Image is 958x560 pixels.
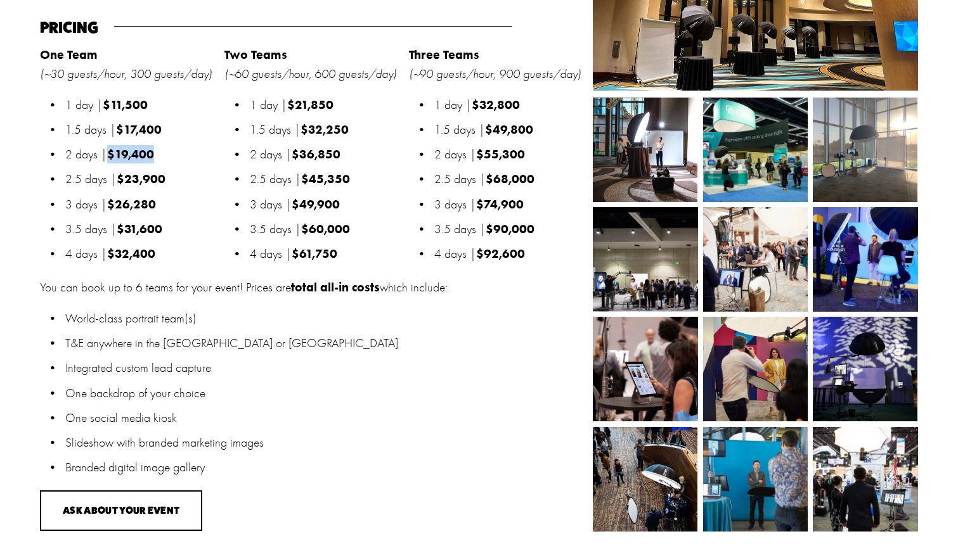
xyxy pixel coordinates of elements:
[476,246,525,261] strong: $92,600
[65,195,217,213] p: 3 days |
[107,146,154,162] strong: $19,400
[65,433,586,452] p: Slideshow with branded marketing images
[40,490,202,531] button: Ask About Your Event
[40,278,586,296] p: You can book up to 6 teams for your event! Prices are which include:
[292,146,340,162] strong: $36,850
[107,246,155,261] strong: $32,400
[116,122,162,137] strong: $17,400
[813,290,917,421] img: 271495247_508108323859408_6411661946869337369_n.jpg
[224,67,397,81] em: (~60 guests/hour, 600 guests/day)
[117,221,162,236] strong: $31,600
[287,97,333,112] strong: $21,850
[250,245,402,263] p: 4 days |
[573,317,718,421] img: 23-08-21_TDP_BTS_017.jpg
[65,120,217,139] p: 1.5 days |
[291,279,317,295] strong: total
[65,245,217,263] p: 4 days |
[65,384,586,402] p: One backdrop of your choice
[472,97,520,112] strong: $32,800
[65,170,217,188] p: 2.5 days |
[224,47,287,62] strong: Two Teams
[65,145,217,163] p: 2 days |
[65,334,586,352] p: T&E anywhere in the [GEOGRAPHIC_DATA] or [GEOGRAPHIC_DATA]
[65,359,586,377] p: Integrated custom lead capture
[434,220,586,238] p: 3.5 days |
[486,171,534,186] strong: $68,000
[65,409,586,427] p: One social media kiosk
[476,196,524,212] strong: $74,900
[117,171,165,186] strong: $23,900
[434,96,586,114] p: 1 day |
[485,122,533,137] strong: $49,800
[434,170,586,188] p: 2.5 days |
[65,96,217,114] p: 1 day |
[434,120,586,139] p: 1.5 days |
[664,317,824,421] img: 22-06-23_TwoDudesBTS_295.jpg
[787,427,944,531] img: BTS.jpg
[250,145,402,163] p: 2 days |
[292,196,340,212] strong: $49,900
[675,98,832,202] img: _FP_2412.jpg
[778,98,917,202] img: image0.jpeg
[766,207,923,312] img: 23-05-18_TDP_BTS_0017.jpg
[107,196,156,212] strong: $26,280
[40,20,107,35] h4: Pricing
[593,207,741,312] img: BIO_Backpack.jpg
[434,145,586,163] p: 2 days |
[301,122,349,137] strong: $32,250
[301,171,350,186] strong: $45,350
[292,246,337,261] strong: $61,750
[486,221,534,236] strong: $90,000
[301,221,350,236] strong: $60,000
[476,146,525,162] strong: $55,300
[434,195,586,213] p: 3 days |
[677,207,834,312] img: 22-11-16_TDP_BTS_021.jpg
[409,67,581,81] em: (~90 guests/hour, 900 guests/day)
[65,458,586,476] p: Branded digital image gallery
[250,120,402,139] p: 1.5 days |
[250,195,402,213] p: 3 days |
[677,427,834,531] img: BTS_190417_Topo_08.jpg
[250,96,402,114] p: 1 day |
[250,220,402,238] p: 3.5 days |
[65,220,217,238] p: 3.5 days |
[40,47,98,62] strong: One Team
[40,67,212,81] em: (~30 guests/hour, 300 guests/day)
[593,427,697,531] img: 286202452_616350026872286_2990273153452766304_n.jpg
[434,245,586,263] p: 4 days |
[409,47,479,62] strong: Three Teams
[103,97,148,112] strong: $11,500
[250,170,402,188] p: 2.5 days |
[65,309,586,328] p: World-class portrait team(s)
[593,98,697,202] img: Nashville HDC-3.jpg
[320,279,380,295] strong: all-in costs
